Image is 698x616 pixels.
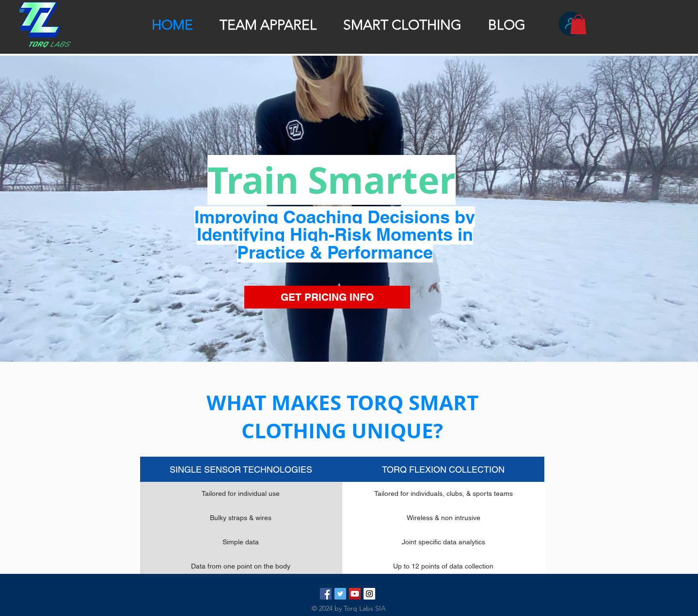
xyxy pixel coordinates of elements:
div: Joint specific data analytics [402,538,485,547]
img: YouTube Social Icon [349,588,361,600]
img: Twitter Social Icon [334,588,346,600]
img: Torq_Labs Instagram [364,588,375,600]
a: GET PRICING INFO [244,286,410,308]
div: SINGLE SENSOR TECHNOLOGIES [170,463,312,476]
a: TEAM APPAREL [206,15,330,32]
div: Data from one point on the body [191,562,290,571]
p: BLOG [483,17,530,33]
div: TORQ FLEXION COLLECTION [382,463,505,476]
div: Bulky straps & wires [210,513,271,523]
div: Tailored for individual use [202,489,280,499]
span: Improving Coaching Decisions by Identifying High-Risk Moments in Practice & Performance [194,206,475,263]
div: Wireless & non intrusive [407,513,480,523]
span: Train Smarter [207,155,456,205]
div: Simple data [222,538,259,547]
p: TEAM APPAREL [215,17,321,33]
img: Facebook Social Icon [320,588,332,600]
p: SMART CLOTHING [338,17,466,33]
span: WHAT MAKES TORQ SMART CLOTHING UNIQUE? [206,388,478,445]
nav: Site [138,15,539,32]
span: GET PRICING INFO [281,290,374,304]
a: HOME [138,15,206,32]
div: Tailored for individuals, clubs, & sports teams [374,489,513,499]
img: TRANSPARENT TORQ LOGO.png [19,2,71,47]
div: Up to 12 points of data collection [393,562,493,571]
ul: Social Bar [320,588,375,600]
span: © 2024 by Torq Labs SIA [312,604,386,613]
p: HOME [147,17,198,33]
a: SMART CLOTHING [330,15,475,32]
a: BLOG [475,15,539,32]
